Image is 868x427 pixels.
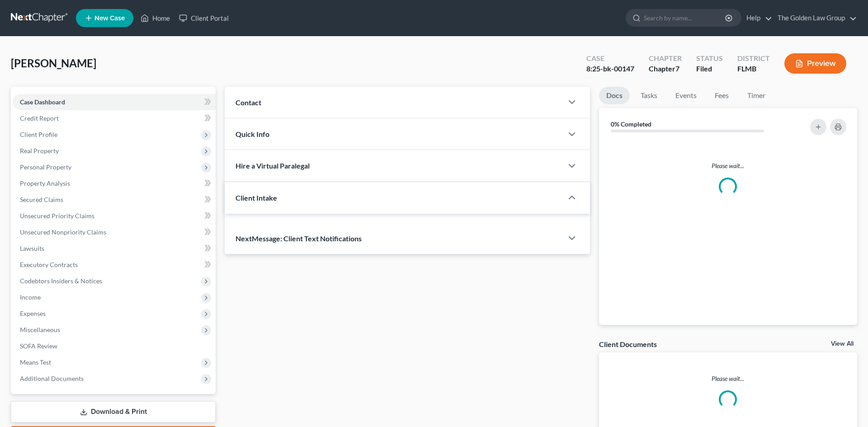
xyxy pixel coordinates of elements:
[586,53,634,64] div: Case
[737,53,770,64] div: District
[20,326,60,333] span: Miscellaneous
[20,179,70,187] span: Property Analysis
[20,342,57,350] span: SOFA Review
[20,98,65,106] span: Case Dashboard
[13,192,216,208] a: Secured Claims
[675,64,679,73] span: 7
[611,120,651,128] strong: 0% Completed
[599,339,657,349] div: Client Documents
[236,130,269,138] span: Quick Info
[236,98,261,107] span: Contact
[11,401,216,422] a: Download & Print
[20,375,84,382] span: Additional Documents
[236,193,277,202] span: Client Intake
[20,293,41,301] span: Income
[20,147,59,155] span: Real Property
[784,53,846,74] button: Preview
[13,224,216,240] a: Unsecured Nonpriority Claims
[831,341,854,347] a: View All
[236,234,362,243] span: NextMessage: Client Text Notifications
[13,110,216,127] a: Credit Report
[13,257,216,273] a: Executory Contracts
[586,64,634,74] div: 8:25-bk-00147
[20,277,102,285] span: Codebtors Insiders & Notices
[599,87,630,104] a: Docs
[20,358,51,366] span: Means Test
[175,10,233,26] a: Client Portal
[20,244,44,252] span: Lawsuits
[773,10,857,26] a: The Golden Law Group
[737,64,770,74] div: FLMB
[649,64,682,74] div: Chapter
[649,53,682,64] div: Chapter
[13,208,216,224] a: Unsecured Priority Claims
[13,338,216,354] a: SOFA Review
[13,240,216,257] a: Lawsuits
[696,53,723,64] div: Status
[20,228,106,236] span: Unsecured Nonpriority Claims
[644,9,726,26] input: Search by name...
[236,161,310,170] span: Hire a Virtual Paralegal
[599,374,857,383] p: Please wait...
[94,15,125,22] span: New Case
[20,114,59,122] span: Credit Report
[13,175,216,192] a: Property Analysis
[11,56,96,70] span: [PERSON_NAME]
[696,64,723,74] div: Filed
[606,161,850,170] p: Please wait...
[20,310,46,317] span: Expenses
[20,261,78,268] span: Executory Contracts
[742,10,772,26] a: Help
[633,87,665,104] a: Tasks
[708,87,736,104] a: Fees
[668,87,704,104] a: Events
[136,10,175,26] a: Home
[20,212,94,220] span: Unsecured Priority Claims
[20,196,63,203] span: Secured Claims
[740,87,773,104] a: Timer
[20,163,71,171] span: Personal Property
[13,94,216,110] a: Case Dashboard
[20,131,57,138] span: Client Profile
